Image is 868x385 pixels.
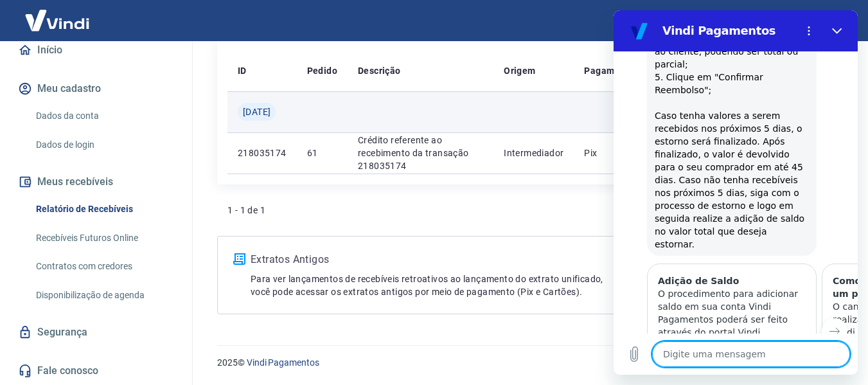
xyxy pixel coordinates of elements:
p: 218035174 [238,147,287,159]
button: Próximo item [208,308,234,334]
p: O cancelamento só pode ser realizado através do painel da Vindi Pagamentos, podendo ser integral ... [219,290,367,341]
a: Vindi Pagamentos [247,357,319,368]
p: Extratos Antigos [251,252,696,267]
iframe: Janela de mensagens [614,10,858,375]
img: ícone [233,253,245,265]
button: Sair [806,9,853,33]
button: Meu cadastro [15,75,177,103]
p: 61 [307,147,337,159]
p: Intermediador [504,147,563,159]
a: Disponibilização de agenda [31,282,177,309]
button: Meus recebíveis [15,168,177,196]
p: ID [238,64,247,77]
p: Descrição [358,64,401,77]
a: Dados de login [31,132,177,158]
p: 2025 © [217,356,837,370]
a: Dados da conta [31,103,177,129]
button: Carregar arquivo [8,331,33,357]
p: 1 - 1 de 1 [227,204,265,217]
p: Pagamento [584,64,634,77]
p: Origem [504,64,535,77]
p: Pedido [307,64,337,77]
img: Vindi [15,1,99,40]
p: Para ver lançamentos de recebíveis retroativos ao lançamento do extrato unificado, você pode aces... [251,273,696,298]
h3: Como cancelar ou Estornar um pedido? [219,264,367,290]
a: Fale conosco [15,357,177,385]
span: [DATE] [243,105,270,118]
p: Pix [584,147,634,159]
a: Recebíveis Futuros Online [31,225,177,251]
h3: Adição de Saldo [44,264,192,277]
a: Relatório de Recebíveis [31,196,177,222]
a: Segurança [15,318,177,346]
p: O procedimento para adicionar saldo em sua conta Vindi Pagamentos poderá ser feito através do por... [44,277,192,341]
a: Contratos com credores [31,253,177,280]
p: Crédito referente ao recebimento da transação 218035174 [358,134,483,172]
a: Início [15,36,177,64]
ul: Pagination [608,195,827,226]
